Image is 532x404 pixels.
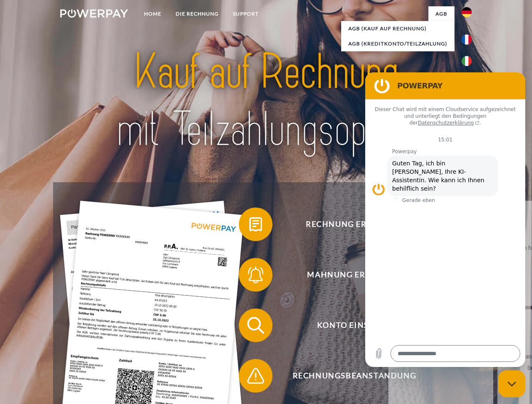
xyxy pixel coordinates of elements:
span: Rechnungsbeanstandung [251,359,457,393]
button: Rechnungsbeanstandung [239,359,458,393]
button: Rechnung erhalten? [239,207,458,241]
img: de [462,7,472,17]
iframe: Schaltfläche zum Öffnen des Messaging-Fensters; Konversation läuft [498,370,525,397]
a: AGB (Kreditkonto/Teilzahlung) [341,36,454,51]
img: qb_search.svg [245,315,266,336]
a: DIE RECHNUNG [168,6,226,21]
button: Konto einsehen [239,308,458,342]
img: logo-powerpay-white.svg [60,9,128,18]
span: Rechnung erhalten? [251,207,457,241]
img: fr [462,35,472,45]
img: title-powerpay_de.svg [80,40,452,161]
a: Home [137,6,168,21]
span: Mahnung erhalten? [251,258,457,292]
img: qb_bell.svg [245,264,266,285]
img: qb_warning.svg [245,365,266,386]
a: agb [428,6,454,21]
img: qb_bill.svg [245,214,266,235]
span: Konto einsehen [251,308,457,342]
iframe: Messaging-Fenster [365,72,525,367]
a: SUPPORT [226,6,266,21]
img: it [462,56,472,66]
a: AGB (Kauf auf Rechnung) [341,21,454,36]
button: Mahnung erhalten? [239,258,458,292]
